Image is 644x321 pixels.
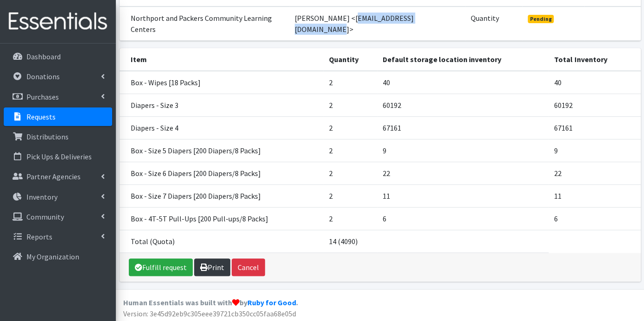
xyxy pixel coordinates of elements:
td: 40 [377,71,549,94]
img: HumanEssentials [4,6,112,37]
a: Print [194,258,230,276]
span: Pending [528,15,554,23]
a: Partner Agencies [4,167,112,186]
strong: Human Essentials was built with by . [123,298,298,307]
span: Version: 3e45d92eb9c305eee39721cb350cc05faa68e05d [123,309,296,318]
th: Default storage location inventory [377,48,549,71]
td: Total (Quota) [120,230,323,252]
p: Inventory [26,192,57,201]
a: My Organization [4,247,112,266]
p: Purchases [26,92,59,101]
th: Quantity [323,48,377,71]
td: 6 [377,207,549,230]
td: Quantity [465,6,522,41]
p: My Organization [26,252,79,261]
p: Pick Ups & Deliveries [26,152,92,161]
td: 2 [323,94,377,116]
a: Requests [4,107,112,126]
td: 2 [323,207,377,230]
p: Donations [26,72,60,81]
a: Reports [4,227,112,246]
td: 40 [549,71,640,94]
th: Item [120,48,323,71]
td: Diapers - Size 3 [120,94,323,116]
td: 60192 [377,94,549,116]
a: Donations [4,67,112,86]
p: Distributions [26,132,69,141]
td: 22 [377,162,549,184]
td: 2 [323,184,377,207]
th: Total Inventory [549,48,640,71]
button: Cancel [232,258,265,276]
td: Box - Size 7 Diapers [200 Diapers/8 Packs] [120,184,323,207]
a: Pick Ups & Deliveries [4,147,112,166]
td: Box - Wipes [18 Packs] [120,71,323,94]
a: Dashboard [4,47,112,66]
td: 9 [377,139,549,162]
td: 6 [549,207,640,230]
td: 14 (4090) [323,230,377,252]
td: 9 [549,139,640,162]
td: 2 [323,139,377,162]
p: Reports [26,232,52,241]
a: Purchases [4,88,112,106]
td: Northport and Packers Community Learning Centers [120,6,289,41]
p: Community [26,212,64,221]
p: Partner Agencies [26,172,81,181]
a: Distributions [4,127,112,146]
td: Box - 4T-5T Pull-Ups [200 Pull-ups/8 Packs] [120,207,323,230]
td: 22 [549,162,640,184]
a: Community [4,208,112,226]
a: Ruby for Good [247,298,296,307]
a: Inventory [4,188,112,206]
td: 2 [323,162,377,184]
td: Diapers - Size 4 [120,116,323,139]
td: Box - Size 6 Diapers [200 Diapers/8 Packs] [120,162,323,184]
p: Dashboard [26,52,61,61]
td: Box - Size 5 Diapers [200 Diapers/8 Packs] [120,139,323,162]
td: 11 [549,184,640,207]
p: Requests [26,112,56,121]
td: 67161 [377,116,549,139]
td: 11 [377,184,549,207]
td: 67161 [549,116,640,139]
td: 60192 [549,94,640,116]
a: Fulfill request [129,258,193,276]
td: [PERSON_NAME] <[EMAIL_ADDRESS][DOMAIN_NAME]> [289,6,465,41]
td: 2 [323,116,377,139]
td: 2 [323,71,377,94]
